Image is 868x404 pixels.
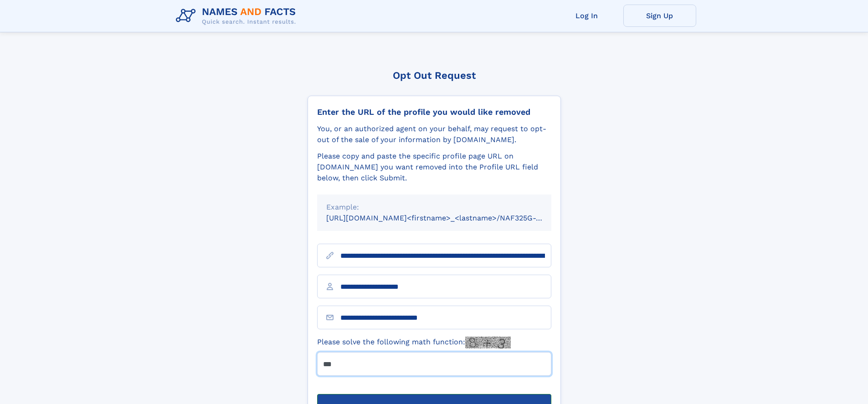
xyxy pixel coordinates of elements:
[326,202,542,213] div: Example:
[317,337,511,348] label: Please solve the following math function:
[308,70,561,81] div: Opt Out Request
[317,107,551,117] div: Enter the URL of the profile you would like removed
[326,214,569,222] small: [URL][DOMAIN_NAME]<firstname>_<lastname>/NAF325G-xxxxxxxx
[317,123,551,145] div: You, or an authorized agent on your behalf, may request to opt-out of the sale of your informatio...
[172,4,303,28] img: Logo Names and Facts
[317,151,551,184] div: Please copy and paste the specific profile page URL on [DOMAIN_NAME] you want removed into the Pr...
[550,5,623,27] a: Log In
[623,5,696,27] a: Sign Up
